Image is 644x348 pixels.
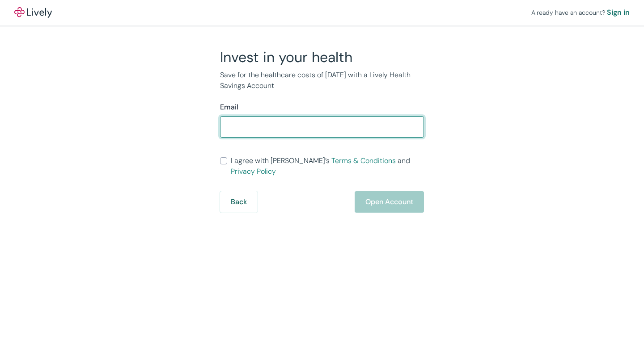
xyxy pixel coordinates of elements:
[220,70,424,91] p: Save for the healthcare costs of [DATE] with a Lively Health Savings Account
[14,7,52,18] img: Lively
[14,7,52,18] a: LivelyLively
[231,167,276,176] a: Privacy Policy
[331,156,396,165] a: Terms & Conditions
[220,191,258,213] button: Back
[231,155,424,177] span: I agree with [PERSON_NAME]’s and
[220,48,424,66] h2: Invest in your health
[220,102,238,113] label: Email
[607,7,630,18] a: Sign in
[531,7,630,18] div: Already have an account?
